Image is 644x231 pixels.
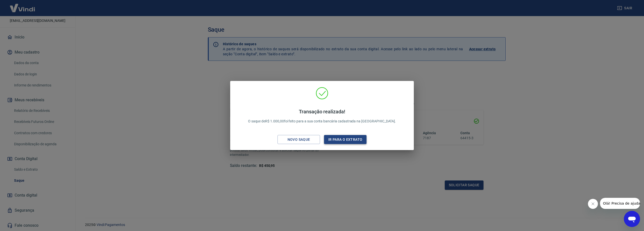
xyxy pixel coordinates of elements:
div: Novo saque [281,136,316,143]
iframe: Mensagem da empresa [600,198,640,209]
button: Ir para o extrato [324,135,367,144]
iframe: Fechar mensagem [588,199,598,209]
button: Novo saque [277,135,320,144]
span: Olá! Precisa de ajuda? [3,4,42,8]
p: O saque de R$ 1.000,00 foi feito para a sua conta bancária cadastrada na [GEOGRAPHIC_DATA]. [248,109,396,124]
h4: Transação realizada! [248,109,396,115]
iframe: Botão para abrir a janela de mensagens [624,211,640,227]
